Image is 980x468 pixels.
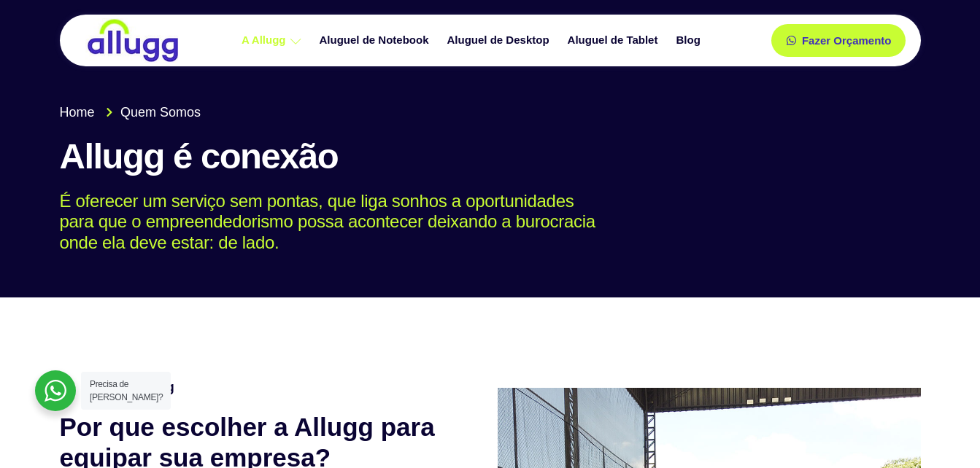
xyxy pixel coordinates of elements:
[60,137,921,176] h1: Allugg é conexão
[90,379,163,402] span: Precisa de [PERSON_NAME]?
[234,28,312,53] a: A Allugg
[60,103,95,122] span: Home
[440,28,560,53] a: Aluguel de Desktop
[771,24,906,57] a: Fazer Orçamento
[907,398,980,468] iframe: Chat Widget
[668,28,711,53] a: Blog
[312,28,440,53] a: Aluguel de Notebook
[560,28,669,53] a: Aluguel de Tablet
[802,35,892,46] span: Fazer Orçamento
[60,191,900,254] p: É oferecer um serviço sem pontas, que liga sonhos a oportunidades para que o empreendedorismo pos...
[85,18,180,63] img: locação de TI é Allugg
[79,378,174,397] span: Sobre a Allugg
[117,103,201,122] span: Quem Somos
